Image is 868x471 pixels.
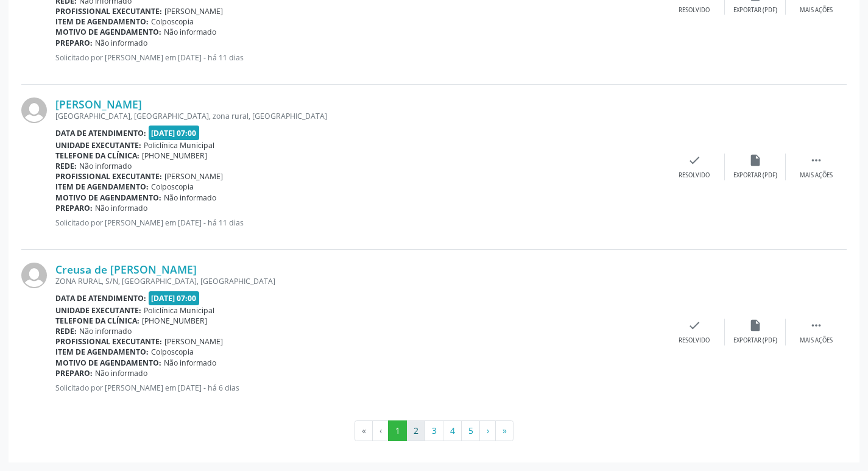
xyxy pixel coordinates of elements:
b: Motivo de agendamento: [55,27,161,37]
b: Unidade executante: [55,140,141,151]
span: [PERSON_NAME] [164,6,223,16]
i: check [688,319,701,332]
ul: Pagination [21,420,847,441]
button: Go to page 1 [388,420,407,441]
span: Policlínica Municipal [144,140,214,151]
span: Colposcopia [151,16,194,27]
div: Mais ações [800,171,833,180]
span: Não informado [79,326,132,336]
i: check [688,154,701,167]
img: img [21,97,47,123]
span: Colposcopia [151,182,194,192]
button: Go to next page [479,420,496,441]
div: Resolvido [679,171,710,180]
button: Go to page 3 [425,420,443,441]
div: Resolvido [679,6,710,15]
i: insert_drive_file [749,319,762,332]
span: [PHONE_NUMBER] [142,316,207,326]
b: Telefone da clínica: [55,316,139,326]
span: Não informado [95,368,147,378]
button: Go to last page [495,420,513,441]
div: [GEOGRAPHIC_DATA], [GEOGRAPHIC_DATA], zona rural, [GEOGRAPHIC_DATA] [55,111,664,121]
b: Unidade executante: [55,305,141,316]
span: Não informado [164,193,216,203]
a: Creusa de [PERSON_NAME] [55,263,197,276]
b: Data de atendimento: [55,293,146,303]
div: Exportar (PDF) [733,171,777,180]
button: Go to page 5 [461,420,480,441]
b: Preparo: [55,38,93,48]
b: Item de agendamento: [55,182,149,192]
img: img [21,263,47,288]
p: Solicitado por [PERSON_NAME] em [DATE] - há 6 dias [55,383,664,393]
b: Data de atendimento: [55,128,146,138]
b: Profissional executante: [55,171,162,182]
b: Profissional executante: [55,6,162,16]
span: [PHONE_NUMBER] [142,151,207,161]
i: insert_drive_file [749,154,762,167]
p: Solicitado por [PERSON_NAME] em [DATE] - há 11 dias [55,52,664,63]
b: Rede: [55,161,77,171]
b: Preparo: [55,203,93,213]
span: [DATE] 07:00 [149,126,200,140]
p: Solicitado por [PERSON_NAME] em [DATE] - há 11 dias [55,218,664,228]
b: Rede: [55,326,77,336]
b: Motivo de agendamento: [55,193,161,203]
div: Resolvido [679,336,710,345]
span: Não informado [95,38,147,48]
button: Go to page 4 [443,420,462,441]
b: Item de agendamento: [55,347,149,357]
b: Profissional executante: [55,336,162,347]
div: Mais ações [800,6,833,15]
span: Colposcopia [151,347,194,357]
span: [PERSON_NAME] [164,336,223,347]
b: Item de agendamento: [55,16,149,27]
b: Preparo: [55,368,93,378]
span: Não informado [164,358,216,368]
span: Não informado [79,161,132,171]
a: [PERSON_NAME] [55,97,142,111]
b: Telefone da clínica: [55,151,139,161]
span: [DATE] 07:00 [149,291,200,305]
span: Não informado [164,27,216,37]
div: Mais ações [800,336,833,345]
i:  [810,154,823,167]
span: Não informado [95,203,147,213]
span: Policlínica Municipal [144,305,214,316]
b: Motivo de agendamento: [55,358,161,368]
span: [PERSON_NAME] [164,171,223,182]
button: Go to page 2 [406,420,425,441]
div: Exportar (PDF) [733,6,777,15]
div: ZONA RURAL, S/N, [GEOGRAPHIC_DATA], [GEOGRAPHIC_DATA] [55,276,664,286]
i:  [810,319,823,332]
div: Exportar (PDF) [733,336,777,345]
